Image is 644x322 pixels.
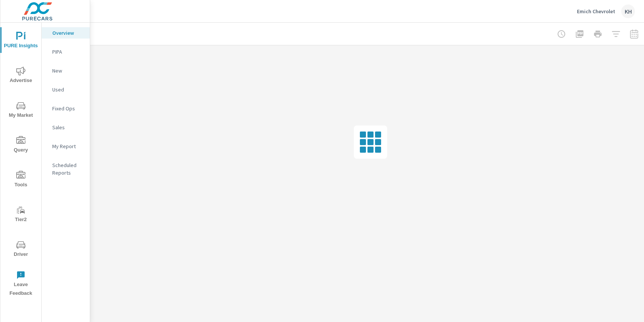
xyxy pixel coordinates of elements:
[3,206,39,224] span: Tier2
[0,23,41,301] div: nav menu
[42,141,90,152] div: My Report
[621,5,635,18] div: KH
[3,240,39,259] span: Driver
[52,29,84,37] p: Overview
[42,46,90,57] div: PIPA
[52,48,84,56] p: PIPA
[3,271,39,298] span: Leave Feedback
[52,161,84,176] p: Scheduled Reports
[52,124,84,131] p: Sales
[52,86,84,93] p: Used
[42,122,90,133] div: Sales
[52,67,84,74] p: New
[42,159,90,178] div: Scheduled Reports
[3,67,39,85] span: Advertise
[577,8,615,15] p: Emich Chevrolet
[3,136,39,155] span: Query
[42,84,90,95] div: Used
[3,101,39,120] span: My Market
[3,171,39,189] span: Tools
[52,105,84,112] p: Fixed Ops
[42,103,90,114] div: Fixed Ops
[3,32,39,50] span: PURE Insights
[42,27,90,39] div: Overview
[42,65,90,76] div: New
[52,142,84,150] p: My Report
